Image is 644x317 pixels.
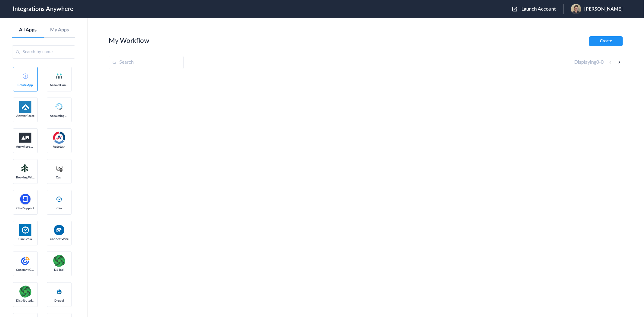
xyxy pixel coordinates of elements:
[19,286,31,298] img: distributedSource.png
[16,83,35,87] span: Create App
[16,176,35,179] span: Booking Widget
[19,133,31,143] img: aww.png
[56,72,63,80] img: answerconnect-logo.svg
[50,83,69,87] span: AnswerConnect
[19,224,31,236] img: Clio.jpg
[584,6,623,12] span: [PERSON_NAME]
[16,299,35,303] span: Distributed Source
[50,176,69,179] span: Cash
[574,59,604,65] h4: Displaying -
[19,255,31,267] img: constant-contact.svg
[19,193,31,205] img: chatsupport-icon.svg
[50,299,69,303] span: Drupal
[16,237,35,241] span: Clio Grow
[56,165,63,172] img: cash-logo.svg
[53,255,65,267] img: distributedSource.png
[12,45,75,59] input: Search by name
[50,145,69,149] span: Autotask
[16,145,35,149] span: Anywhere Works
[50,268,69,272] span: DS Task
[50,207,69,210] span: Clio
[16,268,35,272] span: Constant Contact
[56,196,63,203] img: clio-logo.svg
[109,56,184,69] input: Search
[56,288,63,295] img: drupal-logo.svg
[512,7,517,11] img: launch-acct-icon.svg
[109,37,149,45] h2: My Workflow
[19,101,31,113] img: af-app-logo.svg
[512,6,563,12] button: Launch Account
[53,101,65,113] img: Answering_service.png
[53,224,65,236] img: connectwise.png
[50,114,69,118] span: Answering Service
[44,27,75,33] a: My Apps
[521,7,556,11] span: Launch Account
[19,163,31,174] img: Setmore_Logo.svg
[596,60,599,65] span: 0
[601,60,604,65] span: 0
[50,237,69,241] span: ConnectWise
[589,36,623,46] button: Create
[571,4,581,14] img: zac2.jpg
[23,73,28,79] img: add-icon.svg
[16,114,35,118] span: AnswerForce
[12,27,44,33] a: All Apps
[53,132,65,144] img: autotask.png
[16,207,35,210] span: ChatSupport
[13,5,73,13] h1: Integrations Anywhere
